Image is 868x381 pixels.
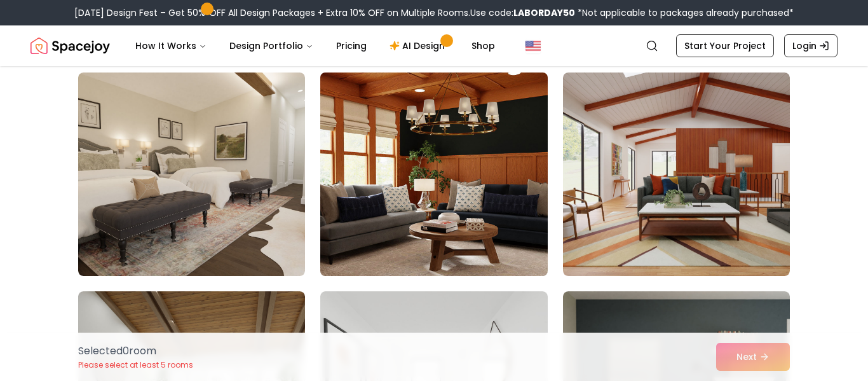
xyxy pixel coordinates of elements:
[31,33,110,59] a: Spacejoy
[31,33,110,59] img: Spacejoy Logo
[470,6,575,19] span: Use code:
[513,6,575,19] b: LABORDAY50
[78,73,305,276] img: Room room-67
[74,6,794,19] div: [DATE] Design Fest – Get 50% OFF All Design Packages + Extra 10% OFF on Multiple Rooms.
[784,34,837,57] a: Login
[219,33,323,59] button: Design Portfolio
[326,33,377,59] a: Pricing
[526,38,541,53] img: United States
[676,34,774,57] a: Start Your Project
[315,67,553,281] img: Room room-68
[461,33,505,59] a: Shop
[78,343,193,359] p: Selected 0 room
[31,25,837,66] nav: Global
[379,33,459,59] a: AI Design
[125,33,505,59] nav: Main
[575,6,794,19] span: *Not applicable to packages already purchased*
[563,73,790,276] img: Room room-69
[78,360,193,370] p: Please select at least 5 rooms
[125,33,217,59] button: How It Works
